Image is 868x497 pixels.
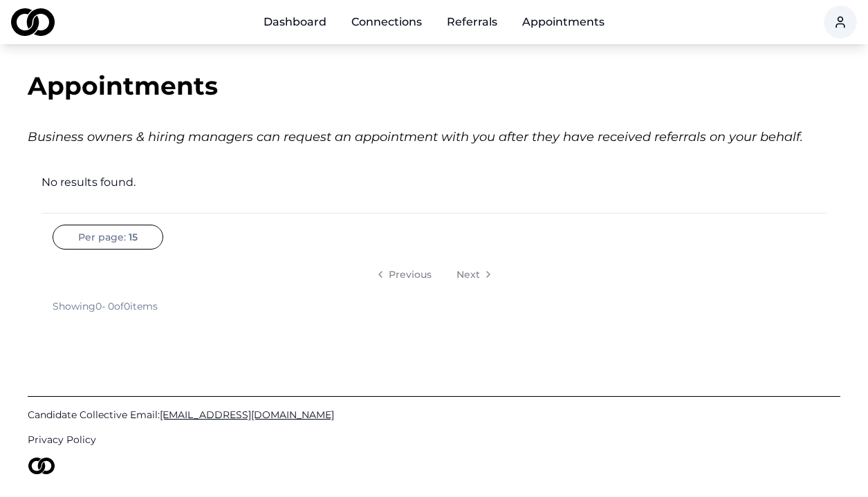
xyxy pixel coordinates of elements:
img: logo [11,8,55,36]
span: [EMAIL_ADDRESS][DOMAIN_NAME] [160,409,334,421]
a: Dashboard [252,8,338,36]
a: Appointments [511,8,616,36]
nav: pagination [53,261,815,288]
a: Privacy Policy [28,433,840,447]
img: logo [28,458,55,474]
button: Per page:15 [53,225,163,250]
div: Business owners & hiring managers can request an appointment with you after they have received re... [28,127,840,147]
nav: Main [252,8,616,36]
span: 15 [129,230,138,244]
div: Showing 0 - 0 of 0 items [53,299,158,313]
a: Candidate Collective Email:[EMAIL_ADDRESS][DOMAIN_NAME] [28,408,840,422]
div: No results found. [41,174,827,191]
a: Referrals [436,8,508,36]
div: Appointments [28,72,840,100]
a: Connections [340,8,433,36]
